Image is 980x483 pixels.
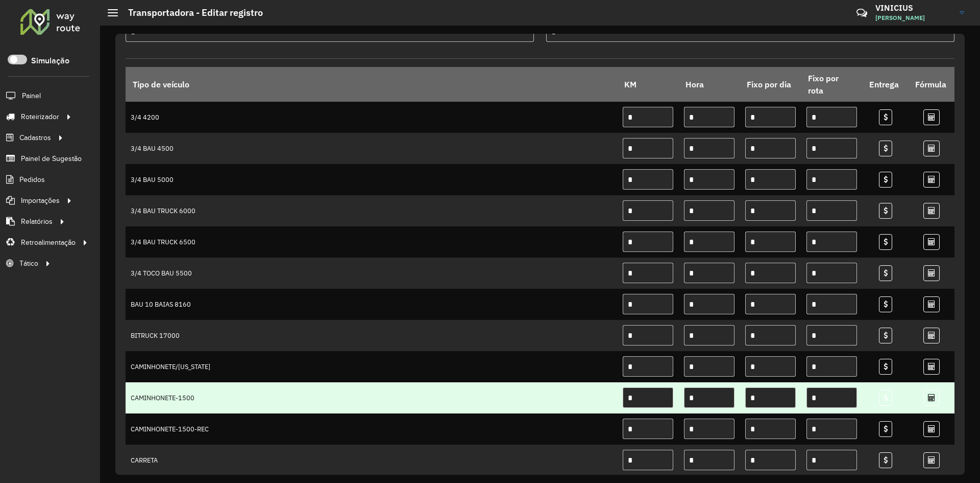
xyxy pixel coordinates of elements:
span: Painel de Sugestão [21,153,82,164]
td: 3/4 BAU 4500 [126,133,618,164]
span: Cadastros [19,132,51,143]
td: CAMINHONETE-1500 [126,382,618,413]
span: Tático [19,258,38,269]
td: CARRETA [126,445,618,476]
a: Contato Rápido [851,2,873,24]
span: Relatórios [21,216,53,227]
span: Painel [22,90,41,101]
h3: VINICIUS [875,3,952,13]
span: [PERSON_NAME] [875,13,952,22]
span: Roteirizador [21,111,59,122]
span: Retroalimentação [21,237,76,248]
td: 3/4 TOCO BAU 5500 [126,258,618,289]
td: 3/4 BAU TRUCK 6000 [126,195,618,226]
td: CAMINHONETE-1500-REC [126,413,618,445]
th: Fórmula [909,67,954,102]
td: 3/4 BAU 5000 [126,164,618,195]
th: KM [618,67,679,102]
td: 3/4 4200 [126,102,618,133]
th: Fixo por rota [801,67,863,102]
th: Hora [679,67,740,102]
span: Pedidos [19,174,45,185]
th: Fixo por dia [740,67,801,102]
td: 3/4 BAU TRUCK 6500 [126,226,618,258]
td: BAU 10 BAIAS 8160 [126,289,618,320]
td: CAMINHONETE/[US_STATE] [126,351,618,382]
th: Tipo de veículo [126,67,618,102]
label: Simulação [31,55,69,67]
span: Importações [21,195,60,206]
h2: Transportadora - Editar registro [118,7,263,18]
td: BITRUCK 17000 [126,320,618,351]
th: Entrega [863,67,909,102]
